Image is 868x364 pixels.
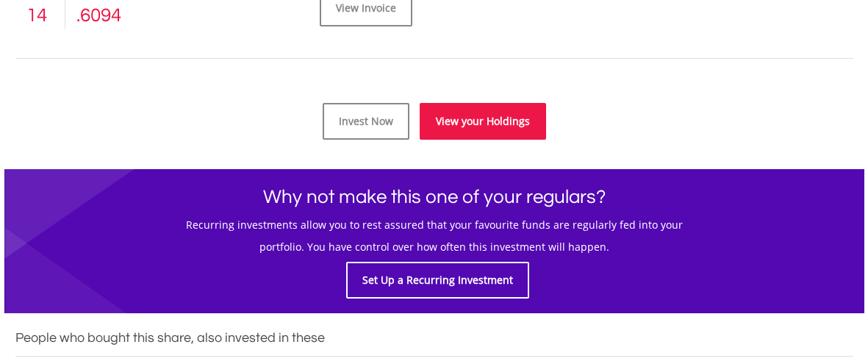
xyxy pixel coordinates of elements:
h5: Recurring investments allow you to rest assured that your favourite funds are regularly fed into ... [15,218,853,232]
h5: portfolio. You have control over how often this investment will happen. [15,240,853,254]
h3: People who bought this share, also invested in these [15,328,853,349]
a: View your Holdings [420,103,546,140]
div: 14 [26,2,54,29]
h1: Why not make this one of your regulars? [15,184,853,210]
div: .6094 [76,2,125,29]
a: Invest Now [323,103,409,140]
a: Set Up a Recurring Investment [346,262,529,299]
